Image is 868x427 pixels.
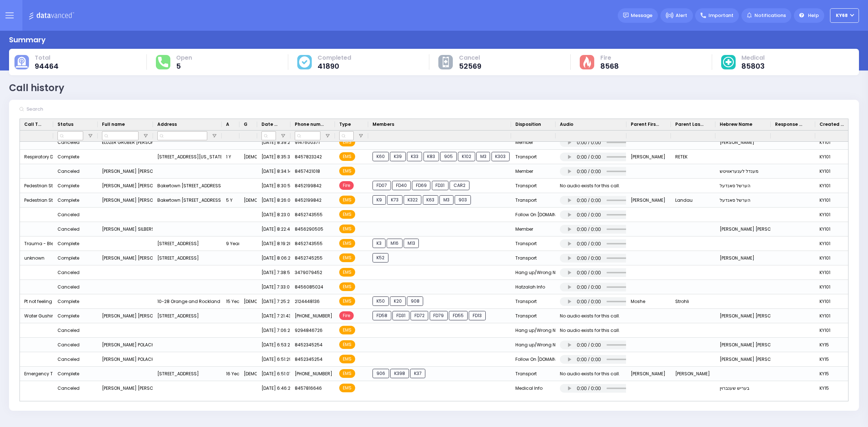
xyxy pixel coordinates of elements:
[295,121,325,128] span: Phone number
[280,133,286,139] button: Open Filter Menu
[720,121,752,128] span: Hebrew Name
[373,181,391,190] span: FD07
[143,133,149,139] button: Open Filter Menu
[715,193,771,208] div: הערשל סאנדעל
[511,338,556,352] div: Hang up/Wrong Number
[815,208,855,222] div: KY101
[222,236,239,251] div: 9 Year
[58,167,80,176] div: Canceled
[511,208,556,222] div: Follow On [DOMAIN_NAME]
[511,294,556,309] div: Transport
[222,294,239,309] div: 15 Year
[98,222,153,236] div: [PERSON_NAME] SILBERSTEIN [PERSON_NAME] [PERSON_NAME]
[153,294,222,309] div: 10-28 Orange and Rockland Rd, [GEOGRAPHIC_DATA] [US_STATE]
[157,121,177,128] span: Address
[98,338,153,352] div: [PERSON_NAME] POLACHECK [PERSON_NAME] [PERSON_NAME]
[20,294,53,309] div: Pt not feeling well
[239,193,257,208] div: [DEMOGRAPHIC_DATA]
[295,269,322,276] span: 3479079452
[715,338,771,352] div: [PERSON_NAME] [PERSON_NAME]
[373,121,394,128] span: Members
[387,195,403,205] span: K73
[455,195,471,205] span: 903
[373,296,389,306] span: K50
[754,12,786,19] span: Notifications
[820,121,845,128] span: Created By Dispatcher
[153,251,222,265] div: [STREET_ADDRESS]
[439,195,454,205] span: M3
[449,311,468,320] span: FD55
[257,135,290,150] div: [DATE] 8:39:27 PM
[295,342,323,348] span: 8452345254
[257,265,290,280] div: [DATE] 7:38:54 PM
[295,240,323,247] span: 8452743555
[741,63,765,70] span: 85803
[98,193,153,208] div: [PERSON_NAME] [PERSON_NAME]
[257,150,290,164] div: [DATE] 8:35:33 PM
[511,193,556,208] div: Transport
[671,367,715,381] div: [PERSON_NAME]
[158,57,168,67] img: total-response.svg
[295,298,320,304] span: 2124448136
[261,121,280,128] span: Date & Time
[560,181,620,191] div: No audio exists for this call.
[9,81,64,95] div: Call history
[98,135,153,150] div: ELUZER GRUBER [PERSON_NAME]
[392,311,409,320] span: FD31
[58,196,79,205] div: Complete
[815,150,855,164] div: KY101
[58,311,79,321] div: Complete
[153,179,222,193] div: Bakertown [STREET_ADDRESS][US_STATE]
[257,338,290,352] div: [DATE] 6:53:26 PM
[715,352,771,367] div: [PERSON_NAME] [PERSON_NAME]
[9,34,46,45] div: Summary
[257,294,290,309] div: [DATE] 7:25:25 PM
[29,11,77,20] img: Logo
[671,193,715,208] div: Landau
[58,253,79,263] div: Complete
[723,57,734,68] img: medical-cause.svg
[626,294,671,309] div: Moshe
[58,369,79,379] div: Complete
[325,133,331,139] button: Open Filter Menu
[410,369,426,378] span: K37
[392,181,411,190] span: FD40
[339,210,355,219] span: EMS
[815,294,855,309] div: KY101
[339,384,355,392] span: EMS
[295,139,320,145] span: 9147600371
[299,56,310,67] img: cause-cover.svg
[339,138,355,146] span: EMS
[98,164,153,179] div: [PERSON_NAME] [PERSON_NAME] לענעראוויטש
[671,294,715,309] div: Strohli
[626,150,671,164] div: [PERSON_NAME]
[815,265,855,280] div: KY101
[511,265,556,280] div: Hang up/Wrong Number
[626,367,671,381] div: [PERSON_NAME]
[339,152,355,161] span: EMS
[815,381,855,396] div: KY15
[560,369,620,379] div: No audio exists for this call.
[58,268,80,277] div: Canceled
[715,309,771,323] div: [PERSON_NAME] [PERSON_NAME]
[430,311,448,320] span: FD79
[98,251,153,265] div: [PERSON_NAME] [PERSON_NAME]
[24,102,133,116] input: Search
[339,311,354,320] span: Fire
[318,54,351,61] span: Completed
[626,193,671,208] div: [PERSON_NAME]
[443,57,449,68] img: other-cause.svg
[511,323,556,338] div: Hang up/Wrong Number
[469,311,486,320] span: FD13
[339,340,355,349] span: EMS
[226,121,229,128] span: Age
[257,323,290,338] div: [DATE] 7:06:26 PM
[339,297,355,306] span: EMS
[339,239,355,248] span: EMS
[20,309,53,323] div: Water Gushing
[407,152,422,161] span: K33
[373,195,386,205] span: K9
[295,168,320,174] span: 8457421018
[295,212,323,218] span: 8452743555
[815,251,855,265] div: KY101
